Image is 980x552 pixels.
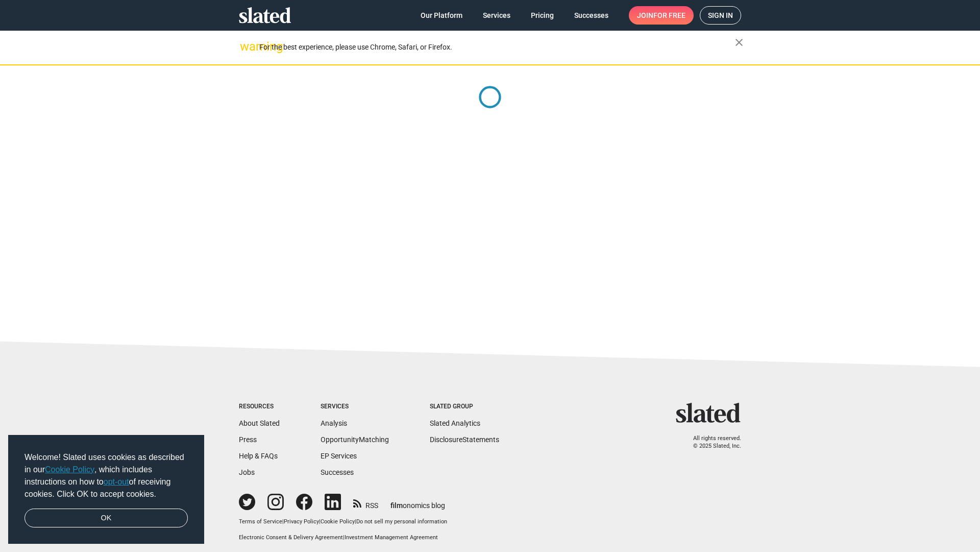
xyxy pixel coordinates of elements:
[321,435,389,444] a: OpportunityMatching
[321,452,357,460] a: EP Services
[356,518,447,526] button: Do not sell my personal information
[321,403,389,411] div: Services
[239,435,257,444] a: Press
[24,451,188,500] span: Welcome! Slated uses cookies as described in our , which includes instructions on how to of recei...
[240,40,252,53] mat-icon: warning
[239,468,255,476] a: Jobs
[531,6,554,25] span: Pricing
[637,6,685,25] span: Join
[24,509,188,528] a: dismiss cookie message
[390,493,445,511] a: filmonomics blog
[523,6,562,25] a: Pricing
[239,419,280,427] a: About Slated
[412,6,471,25] a: Our Platform
[708,7,733,24] span: Sign in
[682,435,741,450] p: All rights reserved. © 2025 Slated, Inc.
[483,6,510,25] span: Services
[104,477,129,486] a: opt-out
[390,501,403,510] span: film
[733,36,745,49] mat-icon: close
[430,403,499,411] div: Slated Group
[345,534,438,541] a: Investment Management Agreement
[239,403,280,411] div: Resources
[321,419,347,427] a: Analysis
[8,435,204,544] div: cookieconsent
[239,518,282,525] a: Terms of Service
[321,518,355,525] a: Cookie Policy
[430,419,480,427] a: Slated Analytics
[321,468,354,476] a: Successes
[319,518,321,525] span: |
[475,6,519,25] a: Services
[574,6,608,25] span: Successes
[353,495,378,511] a: RSS
[343,534,345,541] span: |
[430,435,499,444] a: DisclosureStatements
[239,452,278,460] a: Help & FAQs
[45,465,94,474] a: Cookie Policy
[653,6,685,25] span: for free
[700,6,741,25] a: Sign in
[284,518,319,525] a: Privacy Policy
[629,6,694,25] a: Joinfor free
[282,518,284,525] span: |
[355,518,356,525] span: |
[239,534,343,541] a: Electronic Consent & Delivery Agreement
[566,6,617,25] a: Successes
[421,6,462,25] span: Our Platform
[259,40,735,54] div: For the best experience, please use Chrome, Safari, or Firefox.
